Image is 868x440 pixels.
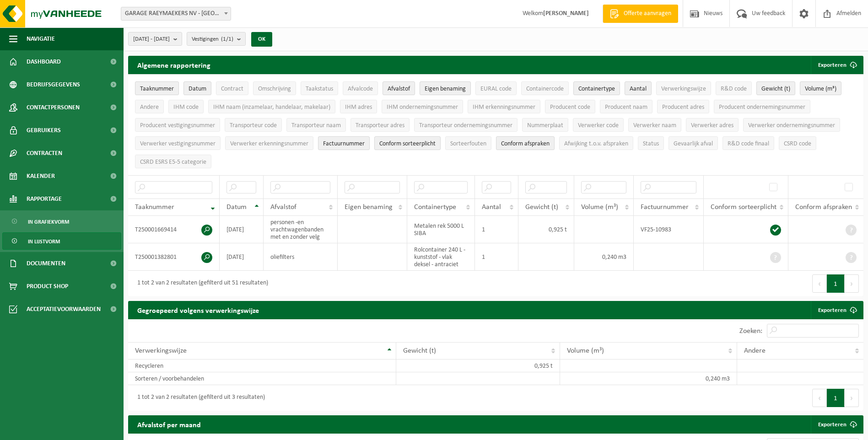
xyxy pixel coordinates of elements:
span: Conform afspraken [501,140,550,147]
button: Producent naamProducent naam: Activate to sort [600,100,652,113]
button: EURAL codeEURAL code: Activate to sort [475,81,517,95]
button: Verwerker codeVerwerker code: Activate to sort [573,118,624,132]
span: Verwerkingswijze [135,347,187,354]
span: Andere [140,104,159,111]
span: Nummerplaat [527,122,563,129]
span: Verwerker ondernemingsnummer [748,122,835,129]
button: Transporteur ondernemingsnummerTransporteur ondernemingsnummer : Activate to sort [414,118,518,132]
span: Containertype [578,86,615,92]
td: oliefilters [264,243,338,271]
button: DatumDatum: Activate to sort [183,81,211,95]
button: Producent codeProducent code: Activate to sort [545,100,595,113]
button: Producent adresProducent adres: Activate to sort [657,100,709,113]
span: Kalender [27,165,55,188]
td: 1 [475,216,518,243]
span: Bedrijfsgegevens [27,73,80,96]
button: Gevaarlijk afval : Activate to sort [669,136,718,150]
span: Gewicht (t) [525,204,558,211]
h2: Afvalstof per maand [128,415,210,433]
a: In grafiekvorm [2,213,121,230]
button: ContractContract: Activate to sort [216,81,248,95]
span: Navigatie [27,27,55,50]
span: Verwerker erkenningsnummer [230,140,308,147]
button: IHM erkenningsnummerIHM erkenningsnummer: Activate to sort [468,100,540,113]
button: Eigen benamingEigen benaming: Activate to sort [420,81,471,95]
button: 1 [827,389,845,407]
span: Producent code [550,104,590,111]
button: Previous [812,274,827,293]
span: Status [643,140,659,147]
a: In lijstvorm [2,232,121,250]
a: Exporteren [811,415,863,434]
span: IHM ondernemingsnummer [387,104,458,111]
button: AfvalcodeAfvalcode: Activate to sort [343,81,378,95]
td: [DATE] [220,216,264,243]
td: 0,925 t [396,360,560,372]
span: Containercode [526,86,564,92]
span: Sorteerfouten [450,140,486,147]
td: Metalen rek 5000 L SIBA [407,216,475,243]
span: Taakstatus [306,86,333,92]
span: Afvalstof [388,86,410,92]
button: TaakstatusTaakstatus: Activate to sort [301,81,338,95]
button: NummerplaatNummerplaat: Activate to sort [522,118,568,132]
a: Offerte aanvragen [603,5,678,23]
button: VerwerkingswijzeVerwerkingswijze: Activate to sort [656,81,711,95]
label: Zoeken: [739,327,762,335]
span: Volume (m³) [567,347,604,354]
div: 1 tot 2 van 2 resultaten (gefilterd uit 51 resultaten) [133,275,268,292]
td: personen -en vrachtwagenbanden met en zonder velg [264,216,338,243]
button: ContainertypeContainertype: Activate to sort [573,81,620,95]
h2: Gegroepeerd volgens verwerkingswijze [128,301,268,319]
span: Dashboard [27,50,61,73]
button: Verwerker vestigingsnummerVerwerker vestigingsnummer: Activate to sort [135,136,221,150]
button: Producent vestigingsnummerProducent vestigingsnummer: Activate to sort [135,118,220,132]
span: Contract [221,86,243,92]
span: Contactpersonen [27,96,80,119]
button: StatusStatus: Activate to sort [638,136,664,150]
span: Gevaarlijk afval [674,140,713,147]
button: Verwerker erkenningsnummerVerwerker erkenningsnummer: Activate to sort [225,136,313,150]
span: Gewicht (t) [403,347,436,354]
span: Contracten [27,142,62,165]
button: ContainercodeContainercode: Activate to sort [521,81,569,95]
button: Volume (m³)Volume (m³): Activate to sort [800,81,841,95]
span: Gebruikers [27,119,61,142]
td: [DATE] [220,243,264,271]
span: Andere [744,347,766,354]
span: IHM adres [345,104,372,111]
span: Transporteur adres [356,122,404,129]
button: R&D code finaalR&amp;D code finaal: Activate to sort [722,136,774,150]
span: Acceptatievoorwaarden [27,298,101,321]
span: Verwerker code [578,122,619,129]
button: Verwerker ondernemingsnummerVerwerker ondernemingsnummer: Activate to sort [743,118,840,132]
span: Producent ondernemingsnummer [719,104,805,111]
button: SorteerfoutenSorteerfouten: Activate to sort [445,136,491,150]
span: Factuurnummer [323,140,365,147]
button: OmschrijvingOmschrijving: Activate to sort [253,81,296,95]
span: Afvalcode [348,86,373,92]
td: T250001382801 [128,243,220,271]
button: Vestigingen(1/1) [187,32,246,46]
span: Datum [226,204,247,211]
span: Rapportage [27,188,62,210]
span: Product Shop [27,275,68,298]
td: 0,925 t [518,216,574,243]
button: AndereAndere: Activate to sort [135,100,164,113]
span: R&D code [721,86,747,92]
button: FactuurnummerFactuurnummer: Activate to sort [318,136,370,150]
button: Verwerker naamVerwerker naam: Activate to sort [628,118,681,132]
span: Taaknummer [135,204,174,211]
span: R&D code finaal [728,140,769,147]
button: [DATE] - [DATE] [128,32,182,46]
span: IHM code [173,104,199,111]
span: Aantal [482,204,501,211]
button: Next [845,389,859,407]
button: CSRD codeCSRD code: Activate to sort [779,136,816,150]
span: CSRD ESRS E5-5 categorie [140,159,206,166]
button: R&D codeR&amp;D code: Activate to sort [716,81,752,95]
span: IHM erkenningsnummer [473,104,535,111]
td: Sorteren / voorbehandelen [128,372,396,385]
span: EURAL code [480,86,512,92]
span: GARAGE RAEYMAEKERS NV - LILLE [121,7,231,20]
